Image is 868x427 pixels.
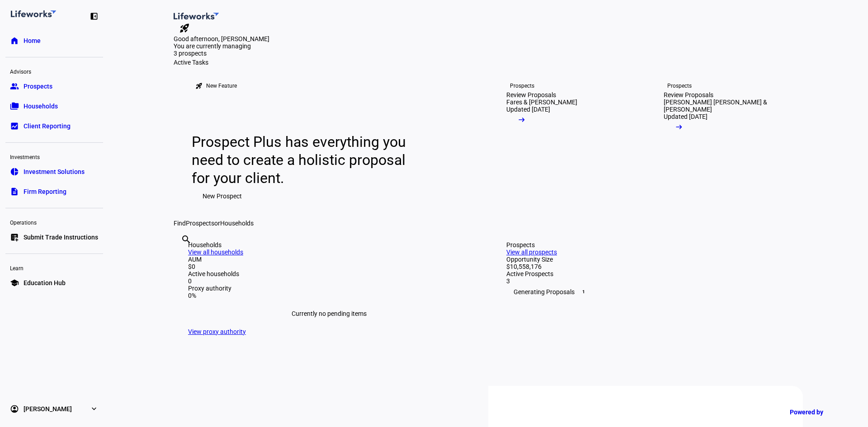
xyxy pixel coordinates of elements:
[664,113,708,120] div: Updated [DATE]
[174,50,264,57] div: 3 prospects
[5,261,103,274] div: Learn
[174,220,803,227] div: Find or
[181,234,192,245] mat-icon: search
[5,183,103,201] a: descriptionFirm Reporting
[188,328,246,335] a: View proxy authority
[5,32,103,50] a: homeHome
[188,285,470,292] div: Proxy authority
[664,91,713,99] div: Review Proposals
[24,82,52,91] span: Prospects
[188,292,470,299] div: 0%
[192,187,253,205] button: New Prospect
[10,233,19,242] eth-mat-symbol: list_alt_add
[188,277,470,285] div: 0
[5,117,103,135] a: bid_landscapeClient Reporting
[24,233,98,242] span: Submit Trade Instructions
[10,82,19,91] eth-mat-symbol: group
[90,404,99,413] eth-mat-symbol: expand_more
[24,278,66,287] span: Education Hub
[5,77,103,95] a: groupProspects
[174,35,803,42] div: Good afternoon, [PERSON_NAME]
[188,263,470,270] div: $0
[10,404,19,413] eth-mat-symbol: account_circle
[24,36,41,45] span: Home
[192,133,415,187] div: Prospect Plus has everything you need to create a holistic proposal for your client.
[5,65,103,77] div: Advisors
[667,82,692,89] div: Prospects
[510,82,534,89] div: Prospects
[664,99,785,113] div: [PERSON_NAME] [PERSON_NAME] & [PERSON_NAME]
[675,122,684,131] mat-icon: arrow_right_alt
[506,263,788,270] div: $10,558,176
[506,270,788,277] div: Active Prospects
[188,249,243,256] a: View all households
[174,59,803,66] div: Active Tasks
[188,256,470,263] div: AUM
[10,36,19,45] eth-mat-symbol: home
[174,42,251,50] span: You are currently managing
[10,187,19,196] eth-mat-symbol: description
[188,241,470,249] div: Households
[10,102,19,111] eth-mat-symbol: folder_copy
[5,163,103,181] a: pie_chartInvestment Solutions
[5,97,103,115] a: folder_copyHouseholds
[186,220,214,227] span: Prospects
[517,115,526,124] mat-icon: arrow_right_alt
[220,220,254,227] span: Households
[506,91,556,99] div: Review Proposals
[24,404,72,413] span: [PERSON_NAME]
[24,102,58,111] span: Households
[506,256,788,263] div: Opportunity Size
[179,23,190,33] mat-icon: rocket_launch
[90,12,99,21] eth-mat-symbol: left_panel_close
[506,277,788,285] div: 3
[10,278,19,287] eth-mat-symbol: school
[506,106,550,113] div: Updated [DATE]
[24,167,85,176] span: Investment Solutions
[181,246,183,257] input: Enter name of prospect or household
[506,241,788,249] div: Prospects
[195,82,203,89] mat-icon: rocket_launch
[649,66,799,220] a: ProspectsReview Proposals[PERSON_NAME] [PERSON_NAME] & [PERSON_NAME]Updated [DATE]
[203,187,242,205] span: New Prospect
[24,187,66,196] span: Firm Reporting
[188,299,470,328] div: Currently no pending items
[206,82,237,89] div: New Feature
[5,216,103,228] div: Operations
[24,122,71,131] span: Client Reporting
[5,150,103,163] div: Investments
[506,249,557,256] a: View all prospects
[506,285,788,299] div: Generating Proposals
[785,404,854,420] a: Powered by
[10,167,19,176] eth-mat-symbol: pie_chart
[492,66,642,220] a: ProspectsReview ProposalsFares & [PERSON_NAME]Updated [DATE]
[506,99,577,106] div: Fares & [PERSON_NAME]
[10,122,19,131] eth-mat-symbol: bid_landscape
[580,288,587,296] span: 1
[188,270,470,277] div: Active households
